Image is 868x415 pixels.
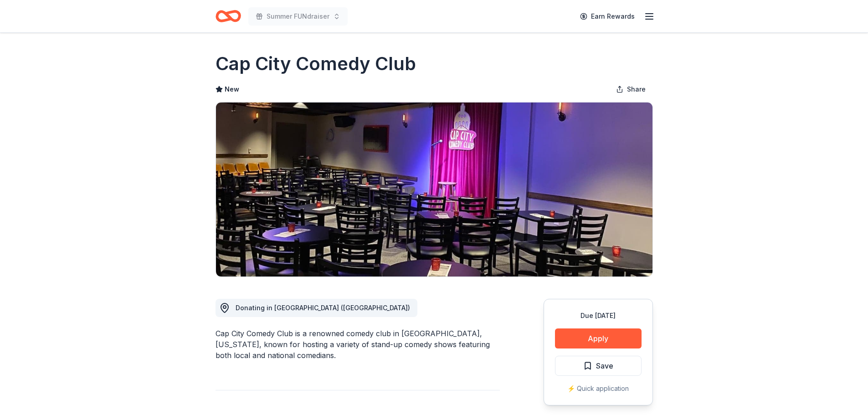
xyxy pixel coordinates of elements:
div: Due [DATE] [555,310,642,321]
button: Summer FUNdraiser [248,7,348,26]
button: Apply [555,328,642,348]
button: Share [609,80,653,98]
h1: Cap City Comedy Club [216,51,416,77]
button: Save [555,356,642,376]
a: Home [216,5,241,27]
span: Summer FUNdraiser [267,11,329,22]
img: Image for Cap City Comedy Club [216,102,652,277]
a: Earn Rewards [575,8,640,25]
div: ⚡️ Quick application [555,383,642,394]
span: Donating in [GEOGRAPHIC_DATA] ([GEOGRAPHIC_DATA]) [236,304,410,312]
span: New [225,84,239,95]
span: Save [596,360,613,372]
span: Share [627,84,646,95]
div: Cap City Comedy Club is a renowned comedy club in [GEOGRAPHIC_DATA], [US_STATE], known for hostin... [216,328,500,361]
